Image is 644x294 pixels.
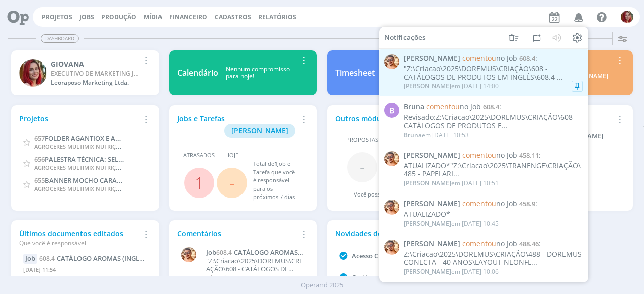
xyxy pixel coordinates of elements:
[206,257,304,273] p: "Z:\Criacao\2025\DOREMUS\CRIAÇÃO\608 - CATÁLOGOS DE PRODUTOS EM INGLÊS\608.4 - CATÁLOGO AROMAS\BA...
[253,160,299,202] div: Total de Job e Tarefa que você é responsável para os próximos 7 dias
[519,54,535,63] span: 608.4
[404,220,499,227] div: em [DATE] 10:45
[177,228,297,239] div: Comentários
[404,267,451,276] span: [PERSON_NAME]
[483,102,499,111] span: 608.4
[45,133,156,143] span: FOLDER AGANTIOX E AGANTIOX PET
[384,240,399,255] img: V
[274,160,277,167] span: 1
[384,151,399,166] img: V
[404,240,460,248] span: [PERSON_NAME]
[404,83,499,90] div: em [DATE] 14:00
[23,264,147,278] div: [DATE] 11:54
[462,53,517,63] span: no Job
[34,141,163,151] span: AGROCERES MULTIMIX NUTRIÇÃO ANIMAL LTDA.
[462,199,517,208] span: no Job
[404,103,583,111] span: :
[620,8,634,26] button: G
[34,183,163,193] span: AGROCERES MULTIMIX NUTRIÇÃO ANIMAL LTDA.
[229,172,234,193] span: -
[404,268,499,275] div: em [DATE] 10:06
[57,254,148,263] span: CATÁLOGO AROMAS (INGLÊS)
[41,34,79,43] span: Dashboard
[335,228,455,239] div: Novidades do Operand
[45,154,175,164] span: PALESTRA TÉCNICA: SELEÇÃO x NUTRIÇÃO
[404,54,460,63] span: [PERSON_NAME]
[404,210,583,219] div: ATUALIZADO*
[51,59,139,69] div: GIOVANA
[462,239,517,248] span: no Job
[404,103,424,111] span: Bruna
[195,172,204,193] a: 1
[426,102,460,111] span: comentou
[183,151,215,160] span: Atrasados
[404,250,583,267] div: Z:\Criacao\2025\DOREMUS\CRIAÇÃO\488 - DOREMUS CONECTA - 40 ANOS\LAYOUT NEONFL...
[404,200,583,208] span: :
[404,180,499,187] div: em [DATE] 10:51
[45,175,126,185] span: BANNER MOCHO CARACU
[404,161,583,178] div: ATUALIZADO*"Z:\Criacao\2025\TRANENGE\CRIAÇÃO\485 - PAPELARI...
[462,239,496,248] span: comentou
[11,50,159,95] a: GGIOVANAEXECUTIVO DE MARKETING JUNIORLeoraposo Marketing Ltda.
[360,156,365,178] span: -
[225,151,238,160] span: Hoje
[519,151,539,160] span: 458.11
[404,113,583,130] div: Revisado:Z:\Criacao\2025\DOREMUS\CRIAÇÃO\608 - CATÁLOGOS DE PRODUTOS E...
[98,13,139,21] button: Produção
[212,13,254,21] button: Cadastros
[144,13,162,21] a: Mídia
[621,11,633,23] img: G
[51,69,139,78] div: EXECUTIVO DE MARKETING JUNIOR
[215,13,251,21] span: Cadastros
[19,59,47,87] img: G
[354,190,448,199] div: Você possui documentos em atraso
[404,131,469,138] div: em [DATE] 10:53
[224,124,295,138] button: [PERSON_NAME]
[34,176,45,185] span: 655
[426,102,481,111] span: no Job
[216,248,232,257] span: 608.4
[462,53,496,63] span: comentou
[404,82,451,90] span: [PERSON_NAME]
[169,13,207,21] a: Financeiro
[404,151,460,160] span: [PERSON_NAME]
[224,125,295,135] a: [PERSON_NAME]
[34,133,156,143] a: 657FOLDER AGANTIOX E AGANTIOX PET
[231,126,288,135] span: [PERSON_NAME]
[218,66,297,80] div: Nenhum compromisso para hoje!
[23,254,37,264] div: Job
[519,239,539,248] span: 488.46
[206,274,241,281] span: há 8 minutos
[39,254,148,263] a: 608.4CATÁLOGO AROMAS (INGLÊS)
[519,199,535,208] span: 458.9
[384,103,399,118] div: B
[206,249,304,257] a: Job608.4CATÁLOGO AROMAS (INGLÊS)
[177,67,218,79] div: Calendário
[404,151,583,160] span: :
[79,13,94,21] a: Jobs
[39,254,55,263] span: 608.4
[352,251,440,260] a: Acesso Cliente no Operand :)
[19,228,139,248] div: Últimos documentos editados
[384,33,426,42] span: Notificações
[404,240,583,248] span: :
[141,13,165,21] button: Mídia
[34,155,45,164] span: 656
[404,219,451,227] span: [PERSON_NAME]
[384,54,399,69] img: V
[404,179,451,187] span: [PERSON_NAME]
[335,67,375,79] div: Timesheet
[101,13,136,21] a: Produção
[181,247,196,262] img: V
[34,154,175,164] a: 656PALESTRA TÉCNICA: SELEÇÃO x NUTRIÇÃO
[346,136,378,144] span: Propostas
[19,239,139,248] div: Que você é responsável
[34,162,163,172] span: AGROCERES MULTIMIX NUTRIÇÃO ANIMAL LTDA.
[404,200,460,208] span: [PERSON_NAME]
[375,66,455,80] div: Nenhum apontamento realizado hoje!
[206,248,298,265] span: CATÁLOGO AROMAS (INGLÊS)
[404,54,583,63] span: :
[462,199,496,208] span: comentou
[34,134,45,143] span: 657
[462,150,496,160] span: comentou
